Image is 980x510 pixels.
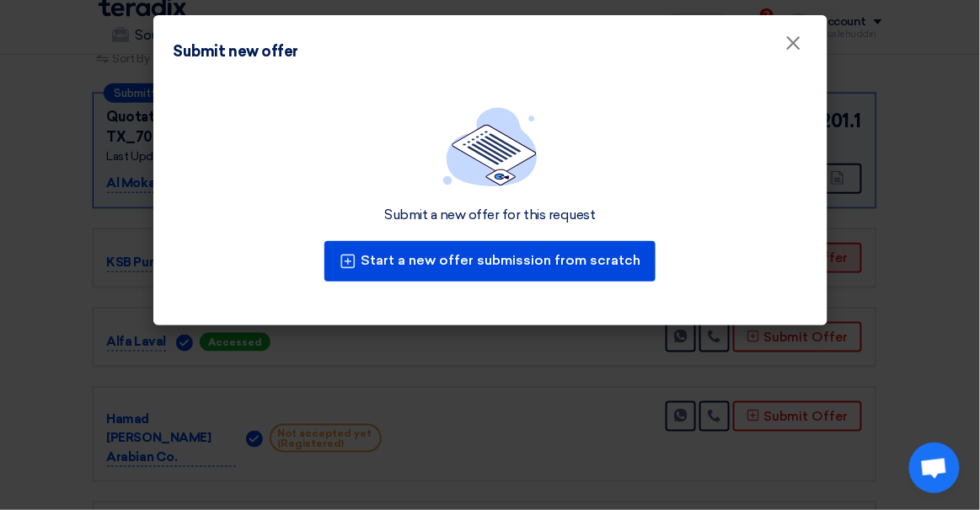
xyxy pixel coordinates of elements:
[443,107,538,186] img: empty_state_list.svg
[324,241,656,282] button: Start a new offer submission from scratch
[785,30,802,64] span: ×
[909,443,960,493] div: Open chat
[384,207,595,224] div: Submit a new offer for this request
[772,27,816,61] button: Close
[174,40,298,63] div: Submit new offer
